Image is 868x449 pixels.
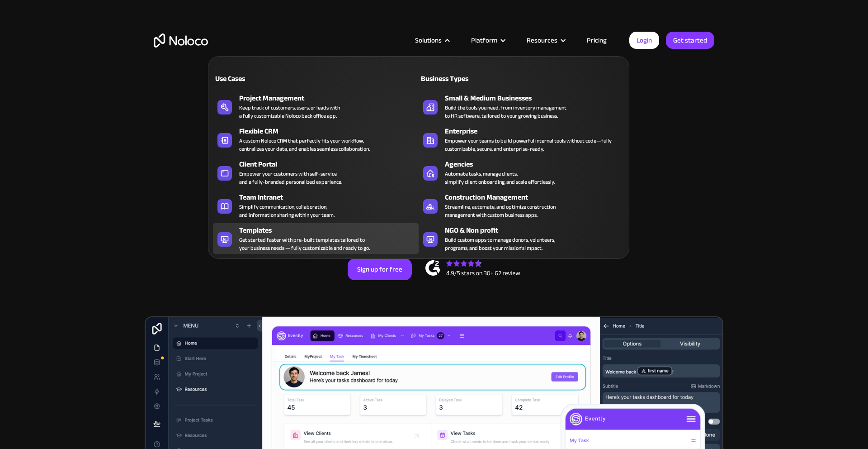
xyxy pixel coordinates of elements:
[239,104,340,120] div: Keep track of customers, users, or leads with a fully customizable Noloco back office app.
[154,33,208,48] a: home
[445,236,555,252] div: Build custom apps to manage donors, volunteers, programs, and boost your mission’s impact.
[208,43,629,259] nav: Solutions
[445,192,628,203] div: Construction Management
[576,34,618,46] a: Pricing
[154,100,714,107] h1: Custom No-Code Business Apps Platform
[239,159,423,170] div: Client Portal
[666,32,714,49] a: Get started
[419,190,624,221] a: Construction ManagementStreamline, automate, and optimize constructionmanagement with custom busi...
[213,223,419,254] a: TemplatesGet started faster with pre-built templates tailored toyour business needs — fully custo...
[213,124,419,155] a: Flexible CRMA custom Noloco CRM that perfectly fits your workflow,centralizes your data, and enab...
[471,34,497,46] div: Platform
[419,124,624,155] a: EnterpriseEmpower your teams to build powerful internal tools without code—fully customizable, se...
[154,116,714,188] h2: Business Apps for Teams
[239,203,335,219] div: Simplify communication, collaboration, and information sharing within your team.
[348,258,412,280] a: Sign up for free
[213,190,419,221] a: Team IntranetSimplify communication, collaboration,and information sharing within your team.
[239,126,423,137] div: Flexible CRM
[213,73,312,84] div: Use Cases
[213,91,419,122] a: Project ManagementKeep track of customers, users, or leads witha fully customizable Noloco back o...
[239,93,423,104] div: Project Management
[213,157,419,188] a: Client PortalEmpower your customers with self-serviceand a fully-branded personalized experience.
[239,192,423,203] div: Team Intranet
[445,126,628,137] div: Enterprise
[445,203,556,219] div: Streamline, automate, and optimize construction management with custom business apps.
[419,91,624,122] a: Small & Medium BusinessesBuild the tools you need, from inventory managementto HR software, tailo...
[445,225,628,236] div: NGO & Non profit
[445,170,555,186] div: Automate tasks, manage clients, simplify client onboarding, and scale effortlessly.
[239,137,370,153] div: A custom Noloco CRM that perfectly fits your workflow, centralizes your data, and enables seamles...
[239,236,370,252] div: Get started faster with pre-built templates tailored to your business needs — fully customizable ...
[404,34,460,46] div: Solutions
[445,159,628,170] div: Agencies
[629,32,659,49] a: Login
[445,137,620,153] div: Empower your teams to build powerful internal tools without code—fully customizable, secure, and ...
[460,34,515,46] div: Platform
[239,225,423,236] div: Templates
[419,223,624,254] a: NGO & Non profitBuild custom apps to manage donors, volunteers,programs, and boost your mission’s...
[445,104,566,120] div: Build the tools you need, from inventory management to HR software, tailored to your growing busi...
[445,93,628,104] div: Small & Medium Businesses
[419,68,624,89] a: Business Types
[527,34,557,46] div: Resources
[415,34,442,46] div: Solutions
[515,34,576,46] div: Resources
[213,68,419,89] a: Use Cases
[419,157,624,188] a: AgenciesAutomate tasks, manage clients,simplify client onboarding, and scale effortlessly.
[419,73,518,84] div: Business Types
[239,170,342,186] div: Empower your customers with self-service and a fully-branded personalized experience.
